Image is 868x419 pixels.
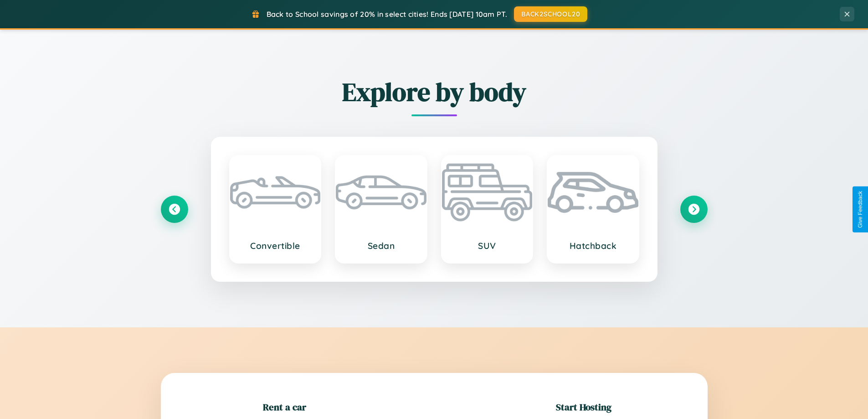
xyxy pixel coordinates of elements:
span: Back to School savings of 20% in select cities! Ends [DATE] 10am PT. [267,10,507,19]
h2: Start Hosting [556,400,611,414]
h3: Sedan [345,240,417,251]
button: BACK2SCHOOL20 [514,6,587,22]
h2: Explore by body [161,74,708,109]
h2: Rent a car [263,400,306,414]
h3: Convertible [239,240,312,251]
h3: SUV [451,240,524,251]
h3: Hatchback [557,240,629,251]
div: Give Feedback [857,191,863,228]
